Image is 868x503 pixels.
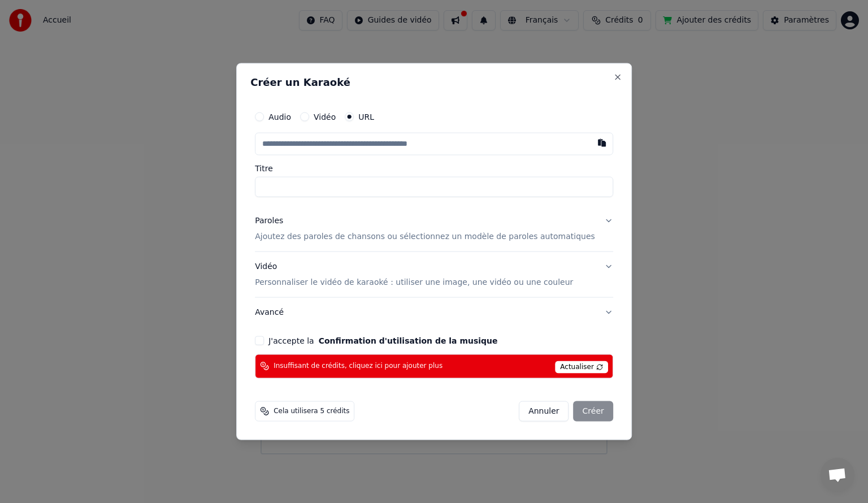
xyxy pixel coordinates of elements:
button: ParolesAjoutez des paroles de chansons ou sélectionnez un modèle de paroles automatiques [255,206,613,251]
p: Ajoutez des paroles de chansons ou sélectionnez un modèle de paroles automatiques [255,231,595,242]
p: Personnaliser le vidéo de karaoké : utiliser une image, une vidéo ou une couleur [255,277,573,288]
button: J'accepte la [319,336,498,344]
button: VidéoPersonnaliser le vidéo de karaoké : utiliser une image, une vidéo ou une couleur [255,252,613,297]
button: Avancé [255,297,613,327]
span: Cela utilisera 5 crédits [274,406,349,415]
button: Annuler [519,401,568,421]
label: J'accepte la [268,336,497,344]
span: Insuffisant de crédits, cliquez ici pour ajouter plus [274,362,442,371]
span: Actualiser [555,361,608,373]
label: Titre [255,164,613,172]
label: URL [358,113,374,121]
div: Paroles [255,215,283,227]
div: Vidéo [255,261,573,288]
h2: Créer un Karaoké [250,77,618,88]
label: Audio [268,113,291,121]
label: Vidéo [314,113,336,121]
